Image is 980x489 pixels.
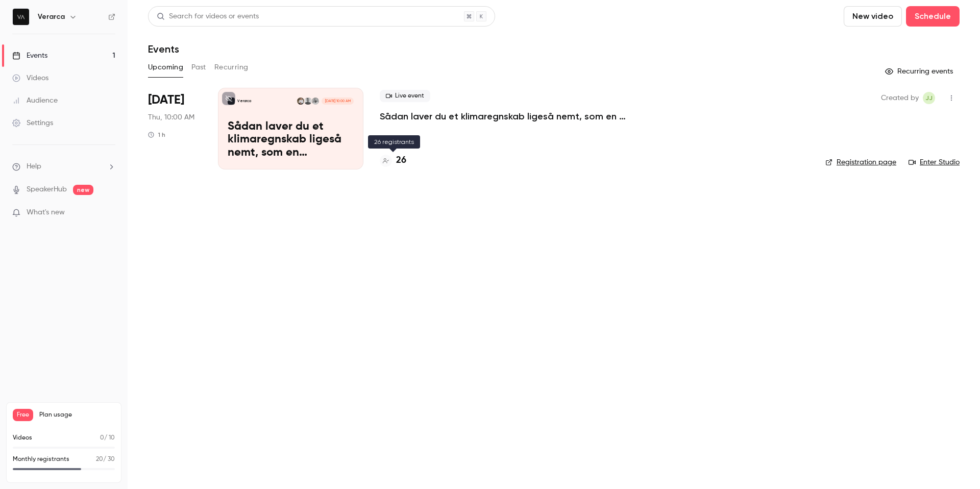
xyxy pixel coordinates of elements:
li: help-dropdown-opener [12,161,115,172]
span: What's new [27,207,65,218]
span: Created by [881,92,919,104]
h4: 26 [396,154,406,167]
div: 1 h [148,131,165,139]
p: Verarca [237,99,251,104]
button: Schedule [906,6,960,27]
a: 26 [380,154,406,167]
p: Videos [13,433,32,443]
a: Sådan laver du et klimaregnskab ligeså nemt, som en resultatopgørelse [380,110,686,123]
span: 20 [96,456,103,462]
img: Søren Orluf [297,97,304,105]
p: Sådan laver du et klimaregnskab ligeså nemt, som en resultatopgørelse [228,120,354,160]
span: Thu, 10:00 AM [148,112,194,123]
span: Help [27,161,41,172]
div: Oct 23 Thu, 10:00 AM (Europe/Copenhagen) [148,88,202,169]
div: Audience [12,95,58,106]
a: SpeakerHub [27,184,67,195]
p: / 30 [96,455,115,464]
button: Past [191,59,206,76]
div: Videos [12,73,48,83]
button: New video [844,6,902,27]
a: Sådan laver du et klimaregnskab ligeså nemt, som en resultatopgørelseVerarcaSøren HøjbergDan Skov... [218,88,363,169]
img: Verarca [13,9,29,25]
span: [DATE] 10:00 AM [322,97,353,105]
div: Search for videos or events [157,11,259,22]
a: Registration page [825,157,896,167]
span: Live event [380,90,430,102]
span: Free [13,409,33,421]
div: Events [12,51,47,61]
span: [DATE] [148,92,184,108]
a: Enter Studio [909,157,960,167]
span: new [73,185,93,195]
button: Upcoming [148,59,183,76]
iframe: Noticeable Trigger [103,208,115,217]
img: Søren Højberg [312,97,319,105]
h6: Verarca [38,12,65,22]
button: Recurring events [880,63,960,80]
img: Dan Skovgaard [304,97,311,105]
span: Jj [925,92,933,104]
button: Recurring [214,59,249,76]
span: 0 [100,435,104,441]
span: Plan usage [39,411,115,419]
p: Monthly registrants [13,455,69,464]
p: / 10 [100,433,115,443]
div: Settings [12,118,53,128]
span: Jonas jkr+wemarket@wemarket.dk [923,92,935,104]
h1: Events [148,43,179,55]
